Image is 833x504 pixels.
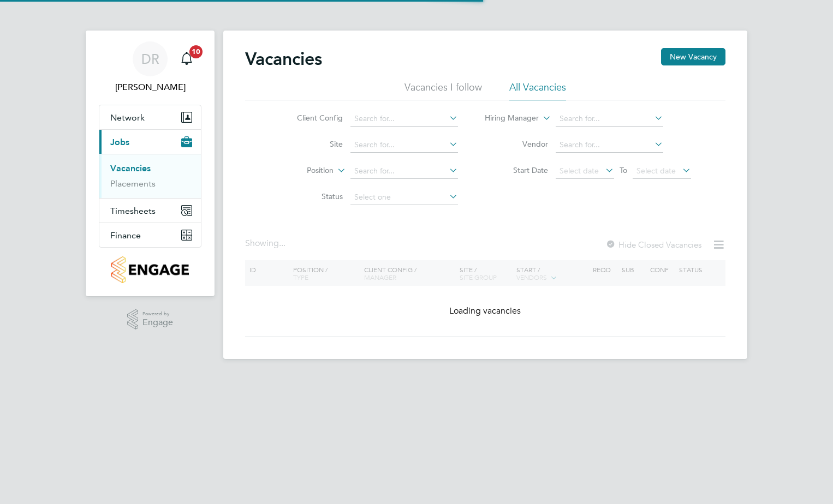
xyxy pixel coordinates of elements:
[279,238,285,249] span: ...
[110,137,129,147] span: Jobs
[616,163,630,177] span: To
[110,163,151,173] a: Vacancies
[142,318,173,327] span: Engage
[99,130,201,154] button: Jobs
[141,52,159,66] span: DR
[99,154,201,198] div: Jobs
[99,223,201,247] button: Finance
[636,166,676,176] span: Select date
[556,111,663,127] input: Search for...
[99,199,201,223] button: Timesheets
[476,113,539,124] label: Hiring Manager
[245,238,288,249] div: Showing
[605,239,701,250] label: Hide Closed Vacancies
[110,230,141,241] span: Finance
[189,45,203,58] span: 10
[350,111,458,127] input: Search for...
[110,178,156,189] a: Placements
[99,105,201,129] button: Network
[110,112,145,123] span: Network
[509,81,566,100] li: All Vacancies
[280,113,343,123] label: Client Config
[127,309,174,330] a: Powered byEngage
[142,309,173,319] span: Powered by
[271,165,334,176] label: Position
[350,164,458,179] input: Search for...
[245,48,322,70] h2: Vacancies
[560,166,599,176] span: Select date
[110,206,156,216] span: Timesheets
[280,139,343,149] label: Site
[176,41,198,76] a: 10
[661,48,725,65] button: New Vacancy
[280,191,343,201] label: Status
[556,137,663,153] input: Search for...
[86,31,215,296] nav: Main navigation
[99,81,201,94] span: Daniel Reilly
[350,190,458,205] input: Select one
[485,165,548,175] label: Start Date
[350,137,458,153] input: Search for...
[99,256,201,283] a: Go to home page
[99,41,201,94] a: DR[PERSON_NAME]
[111,256,188,283] img: countryside-properties-logo-retina.png
[404,81,482,100] li: Vacancies I follow
[485,139,548,149] label: Vendor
